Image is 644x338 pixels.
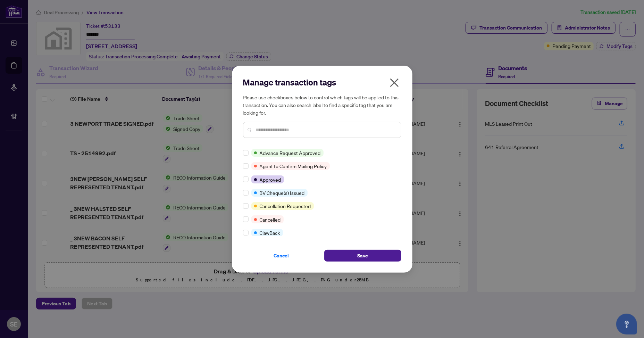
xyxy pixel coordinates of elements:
[260,229,280,237] span: ClawBack
[243,250,320,262] button: Cancel
[243,93,401,116] h5: Please use checkboxes below to control which tags will be applied to this transaction. You can al...
[616,314,637,335] button: Open asap
[260,202,311,210] span: Cancellation Requested
[260,189,305,197] span: BV Cheque(s) Issued
[260,216,281,223] span: Cancelled
[274,250,289,261] span: Cancel
[243,77,401,88] h2: Manage transaction tags
[324,250,401,262] button: Save
[260,149,321,157] span: Advance Request Approved
[260,162,327,170] span: Agent to Confirm Mailing Policy
[357,250,368,261] span: Save
[389,77,400,88] span: close
[260,176,281,183] span: Approved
